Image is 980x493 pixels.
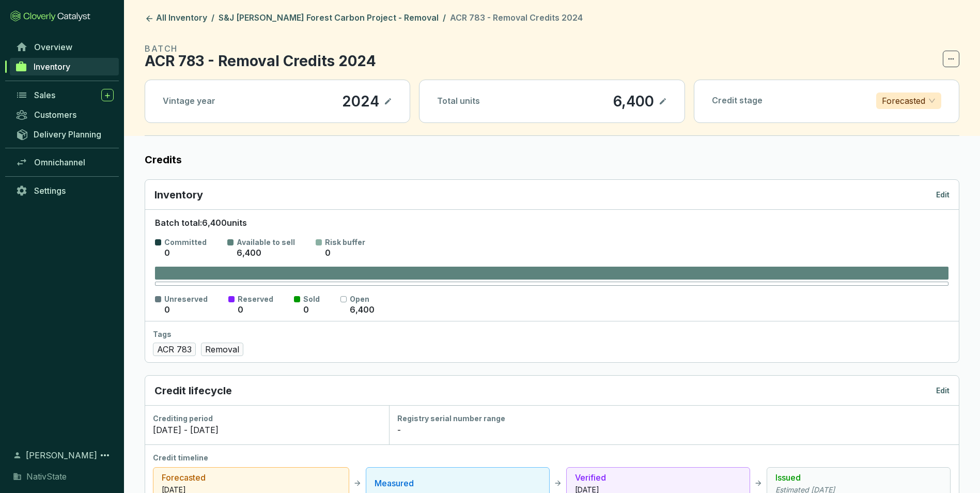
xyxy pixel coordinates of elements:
[397,424,951,436] div: -
[10,153,119,171] a: Omnichannel
[26,470,67,483] span: NativState
[153,453,951,463] div: Credit timeline
[154,383,232,398] p: Credit lifecycle
[34,61,70,72] span: Inventory
[153,413,381,424] div: Crediting period
[325,248,331,258] span: 0
[936,190,950,200] p: Edit
[34,186,66,196] span: Settings
[163,96,215,107] p: Vintage year
[145,152,959,167] label: Credits
[34,157,85,167] span: Omnichannel
[10,182,119,199] a: Settings
[10,106,119,124] a: Customers
[882,93,925,109] p: Forecasted
[10,38,119,56] a: Overview
[237,237,295,248] p: Available to sell
[712,95,763,106] p: Credit stage
[34,90,55,100] span: Sales
[143,12,209,25] a: All Inventory
[34,110,76,120] span: Customers
[303,294,320,304] p: Sold
[350,294,375,304] p: Open
[26,449,97,461] span: [PERSON_NAME]
[145,42,376,55] p: BATCH
[153,424,381,436] div: [DATE] - [DATE]
[34,129,101,140] span: Delivery Planning
[341,93,380,110] p: 2024
[237,248,261,259] p: 6,400
[303,304,309,316] p: 0
[575,471,741,484] p: Verified
[164,294,208,304] p: Unreserved
[238,304,243,316] p: 0
[153,329,951,340] div: Tags
[162,471,340,484] p: Forecasted
[154,188,203,202] p: Inventory
[216,12,441,25] a: S&J [PERSON_NAME] Forest Carbon Project - Removal
[325,237,365,248] p: Risk buffer
[238,294,273,304] p: Reserved
[936,386,950,396] p: Edit
[164,304,170,316] p: 0
[164,237,207,248] p: Committed
[613,93,655,110] p: 6,400
[211,12,214,25] li: /
[10,58,119,75] a: Inventory
[10,86,119,104] a: Sales
[34,42,72,52] span: Overview
[350,304,375,316] p: 6,400
[375,477,541,489] p: Measured
[443,12,446,25] li: /
[10,126,119,143] a: Delivery Planning
[201,343,243,356] span: Removal
[145,55,376,67] p: ACR 783 - Removal Credits 2024
[437,96,480,107] p: Total units
[155,218,948,229] p: Batch total: 6,400 units
[775,471,942,484] p: Issued
[153,343,196,356] span: ACR 783
[397,413,951,424] div: Registry serial number range
[164,248,170,259] p: 0
[450,12,583,23] span: ACR 783 - Removal Credits 2024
